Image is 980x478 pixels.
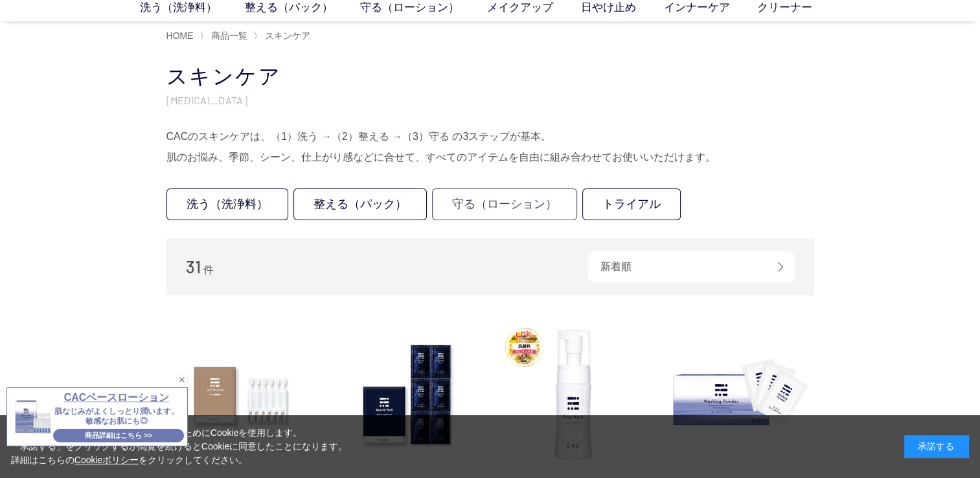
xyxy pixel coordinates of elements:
[203,264,214,275] span: 件
[166,126,814,168] div: CACのスキンケアは、（1）洗う →（2）整える →（3）守る の3ステップが基本。 肌のお悩み、季節、シーン、仕上がり感などに合せて、すべてのアイテムを自由に組み合わせてお使いいただけます。
[209,30,247,41] a: 商品一覧
[293,188,427,220] a: 整える（パック）
[582,188,681,220] a: トライアル
[667,321,814,469] img: ＣＡＣ ウォッシングパウダー
[265,30,310,41] span: スキンケア
[500,321,648,469] img: ＣＡＣ フェイスウォッシュ エクストラマイルド
[333,321,481,469] img: ＣＡＣスペシャルパック お試しサイズ（６包）
[166,188,288,220] a: 洗う（洗浄料）
[199,30,251,42] li: 〉
[166,63,814,91] h1: スキンケア
[432,188,577,220] a: 守る（ローション）
[211,30,247,41] span: 商品一覧
[253,30,313,42] li: 〉
[262,30,310,41] a: スキンケア
[74,455,139,465] a: Cookieポリシー
[166,30,194,41] a: HOME
[186,256,201,277] span: 31
[904,435,969,458] div: 承諾する
[166,321,314,469] img: ＣＡＣジェル美容液 お試しサイズ（１袋）
[166,93,814,107] p: [MEDICAL_DATA]
[587,251,795,282] div: 新着順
